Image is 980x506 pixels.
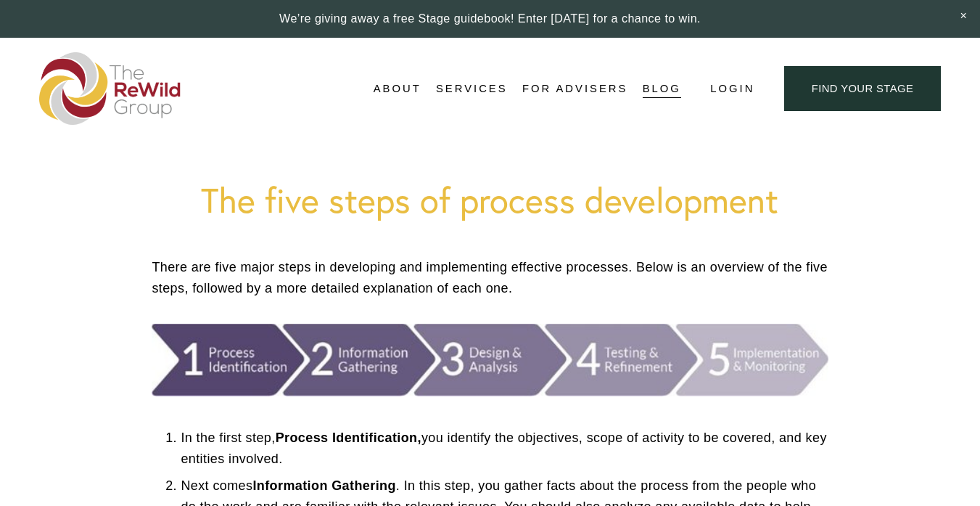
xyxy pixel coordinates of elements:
span: Services [436,79,508,99]
a: folder dropdown [374,78,421,99]
p: In the first step, you identify the objectives, scope of activity to be covered, and key entities... [181,428,828,470]
a: For Advisers [522,78,627,99]
strong: Information Gathering [252,478,395,493]
a: find your stage [784,66,941,112]
p: There are five major steps in developing and implementing effective processes. Below is an overvi... [152,257,828,299]
a: Blog [643,78,681,99]
img: The ReWild Group [39,52,181,125]
a: Login [710,79,754,99]
strong: Process Identification, [276,430,421,445]
span: About [374,79,421,99]
a: folder dropdown [436,78,508,99]
h1: The five steps of process development [152,179,828,221]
